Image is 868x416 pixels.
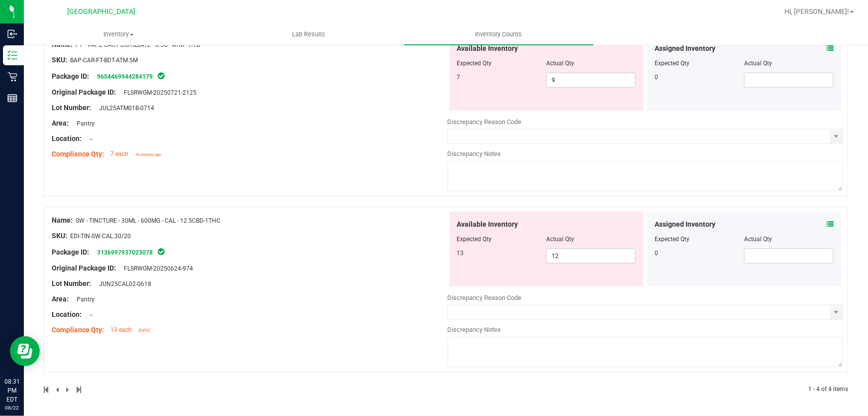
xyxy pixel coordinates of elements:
[808,386,848,393] span: 1 - 4 of 4 items
[135,152,161,157] span: 16 minutes ago
[52,264,116,272] span: Original Package ID:
[52,232,67,240] span: SKU:
[94,105,154,112] span: JUL25ATM01B-0714
[655,235,744,244] div: Expected Qty
[157,71,166,81] span: In Sync
[10,336,40,366] iframe: Resource center
[52,326,104,334] span: Compliance Qty:
[547,73,635,87] input: 9
[70,57,138,64] span: BAP-CAR-FT-BDT-ATM.5M
[744,59,834,68] div: Actual Qty
[77,386,81,393] span: Move to last page
[52,40,73,48] span: Name:
[7,72,17,82] inline-svg: Retail
[24,24,214,45] a: Inventory
[279,30,339,39] span: Lab Results
[52,248,89,256] span: Package ID:
[448,294,522,301] span: Discrepancy Reason Code
[94,280,151,287] span: JUN25CAL02-0618
[85,311,93,318] span: --
[655,219,715,230] span: Assigned Inventory
[546,236,574,243] span: Actual Qty
[744,235,834,244] div: Actual Qty
[7,93,17,103] inline-svg: Reports
[76,41,200,48] span: FT - VAPE CART DISTILLATE - 0.5G - ATM - HYB
[52,295,69,303] span: Area:
[66,386,71,393] span: Next
[7,29,17,39] inline-svg: Inbound
[457,74,461,81] span: 7
[214,24,404,45] a: Lab Results
[547,249,635,263] input: 12
[68,7,136,16] span: [GEOGRAPHIC_DATA]
[52,104,91,112] span: Lot Number:
[830,305,843,319] span: select
[110,150,128,157] span: 7 each
[52,216,73,224] span: Name:
[457,60,492,67] span: Expected Qty
[85,136,93,142] span: --
[56,386,60,393] span: Previous
[457,43,518,54] span: Available Inventory
[52,56,67,64] span: SKU:
[448,149,844,159] div: Discrepancy Notes
[457,250,464,257] span: 13
[44,386,50,393] span: Move to first page
[457,236,492,243] span: Expected Qty
[655,43,715,54] span: Assigned Inventory
[70,233,131,240] span: EDI-TIN-SW-CAL.30/20
[52,72,89,80] span: Package ID:
[52,135,82,142] span: Location:
[52,279,91,287] span: Lot Number:
[448,118,522,126] span: Discrepancy Reason Code
[7,50,17,60] inline-svg: Inventory
[404,24,594,45] a: Inventory Counts
[462,30,536,39] span: Inventory Counts
[4,377,19,404] p: 08:31 PM EDT
[72,296,95,303] span: Pantry
[4,404,19,412] p: 08/22
[138,328,150,333] span: [DATE]
[72,120,95,127] span: Pantry
[655,59,744,68] div: Expected Qty
[110,326,132,333] span: 13 each
[52,88,116,96] span: Original Package ID:
[52,119,69,127] span: Area:
[119,265,193,272] span: FLSRWGM-20250624-974
[24,30,213,39] span: Inventory
[52,310,82,318] span: Location:
[119,89,196,96] span: FLSRWGM-20250721-2125
[448,325,844,335] div: Discrepancy Notes
[97,249,153,256] a: 3136997937023078
[76,217,220,224] span: SW - TINCTURE - 30ML - 600MG - CAL - 12.5CBD-1THC
[784,7,849,15] span: Hi, [PERSON_NAME]!
[97,73,153,80] a: 9654469944284179
[157,247,166,257] span: In Sync
[655,249,744,258] div: 0
[655,73,744,82] div: 0
[52,150,104,158] span: Compliance Qty:
[830,130,843,143] span: select
[457,219,518,230] span: Available Inventory
[546,60,574,67] span: Actual Qty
